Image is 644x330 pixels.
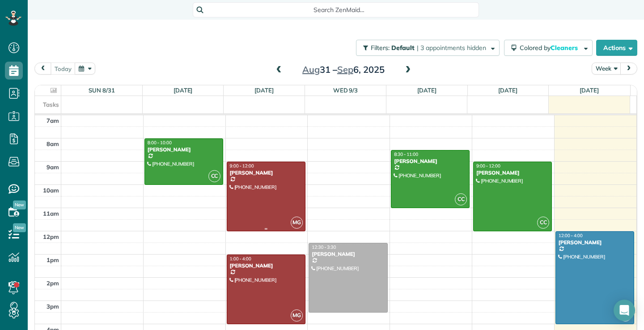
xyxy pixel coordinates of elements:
[43,101,59,108] span: Tasks
[559,233,583,238] span: 12:00 - 4:00
[417,44,486,52] span: | 3 appointments hidden
[47,140,59,147] span: 8am
[254,87,274,94] a: [DATE]
[51,63,76,75] button: today
[333,87,358,94] a: Wed 9/3
[47,303,59,310] span: 3pm
[288,65,399,75] h2: 31 – 6, 2025
[291,309,303,322] span: MG
[208,170,220,182] span: CC
[394,151,418,157] span: 8:30 - 11:00
[34,63,51,75] button: prev
[394,158,467,164] div: [PERSON_NAME]
[229,170,303,176] div: [PERSON_NAME]
[417,87,436,94] a: [DATE]
[148,140,172,146] span: 8:00 - 10:00
[43,187,59,194] span: 10am
[311,251,385,257] div: [PERSON_NAME]
[43,233,59,240] span: 12pm
[558,239,632,246] div: [PERSON_NAME]
[47,163,59,171] span: 9am
[230,256,251,262] span: 1:00 - 4:00
[391,44,415,52] span: Default
[498,87,517,94] a: [DATE]
[352,40,500,56] a: Filters: Default | 3 appointments hidden
[476,170,549,176] div: [PERSON_NAME]
[43,210,59,217] span: 11am
[47,280,59,287] span: 2pm
[520,44,581,52] span: Colored by
[337,64,353,75] span: Sep
[291,217,303,229] span: MG
[614,300,635,321] div: Open Intercom Messenger
[551,44,579,52] span: Cleaners
[312,244,336,250] span: 12:30 - 3:30
[356,40,500,56] button: Filters: Default | 3 appointments hidden
[592,63,621,75] button: Week
[47,256,59,263] span: 1pm
[147,146,220,153] div: [PERSON_NAME]
[229,263,303,269] div: [PERSON_NAME]
[89,87,115,94] a: Sun 8/31
[230,163,254,169] span: 9:00 - 12:00
[13,223,26,232] span: New
[580,87,599,94] a: [DATE]
[537,217,549,229] span: CC
[476,163,500,169] span: 9:00 - 12:00
[455,193,467,205] span: CC
[371,44,390,52] span: Filters:
[47,117,59,124] span: 7am
[596,40,637,56] button: Actions
[174,87,193,94] a: [DATE]
[620,63,637,75] button: next
[302,64,320,75] span: Aug
[504,40,593,56] button: Colored byCleaners
[13,201,26,209] span: New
